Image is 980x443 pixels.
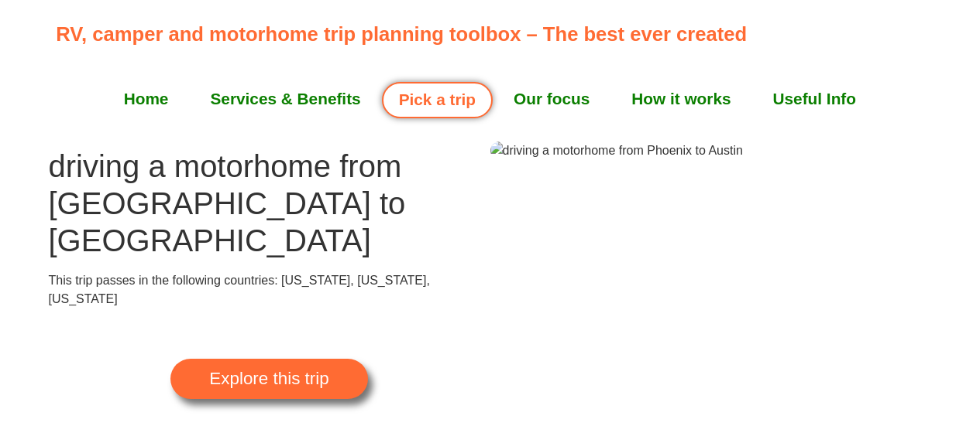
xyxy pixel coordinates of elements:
h1: driving a motorhome from [GEOGRAPHIC_DATA] to [GEOGRAPHIC_DATA] [49,148,490,259]
a: Pick a trip [382,82,493,118]
p: RV, camper and motorhome trip planning toolbox – The best ever created [56,19,932,49]
span: Explore this trip [209,370,328,387]
a: Home [103,80,190,118]
a: Explore this trip [170,359,367,399]
a: How it works [610,80,751,118]
a: Useful Info [752,80,877,118]
img: driving a motorhome from Phoenix to Austin [490,141,743,160]
span: This trip passes in the following countries: [US_STATE], [US_STATE], [US_STATE] [49,274,430,305]
a: Services & Benefits [189,80,381,118]
a: Our focus [493,80,610,118]
nav: Menu [56,80,923,118]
